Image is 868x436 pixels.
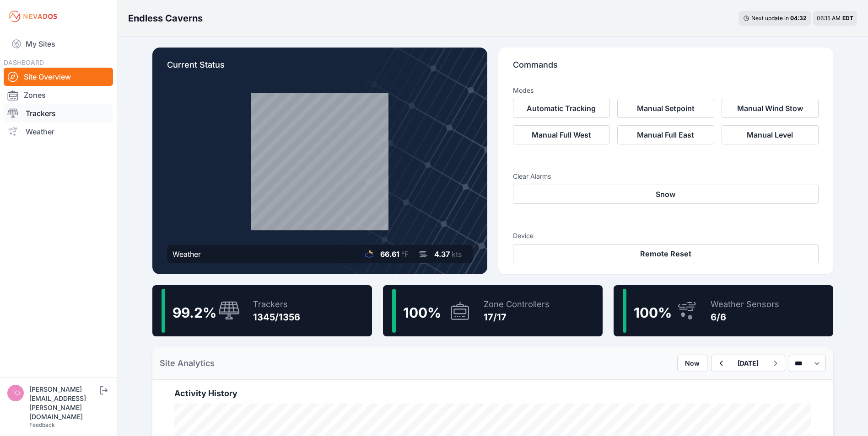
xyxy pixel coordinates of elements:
[513,172,819,181] h3: Clear Alarms
[513,58,819,79] p: Commands
[4,104,113,122] a: Trackers
[128,6,203,30] nav: Breadcrumb
[513,99,610,118] button: Automatic Tracking
[383,285,603,336] a: 100%Zone Controllers17/17
[817,15,841,21] span: 06:15 AM
[722,99,819,118] button: Manual Wind Stow
[513,231,819,240] h3: Device
[29,385,98,421] div: [PERSON_NAME][EMAIL_ADDRESS][PERSON_NAME][DOMAIN_NAME]
[160,357,215,370] h2: Site Analytics
[4,33,113,55] a: My Sites
[711,298,779,311] div: Weather Sensors
[4,68,113,86] a: Site Overview
[452,250,462,259] span: kts
[722,125,819,144] button: Manual Level
[842,15,853,21] span: EDT
[403,304,441,321] span: 100 %
[380,250,399,259] span: 66.61
[513,125,610,144] button: Manual Full West
[513,244,819,263] button: Remote Reset
[634,304,672,321] span: 100 %
[730,355,766,372] button: [DATE]
[128,12,203,25] h3: Endless Caverns
[253,298,300,311] div: Trackers
[401,250,409,259] span: °F
[4,86,113,104] a: Zones
[167,58,473,79] p: Current Status
[617,125,714,144] button: Manual Full East
[484,298,550,311] div: Zone Controllers
[484,311,550,324] div: 17/17
[677,355,707,372] button: Now
[4,58,44,66] span: DASHBOARD
[7,385,24,401] img: tomasz.barcz@energix-group.com
[434,250,450,259] span: 4.37
[711,311,779,324] div: 6/6
[790,15,807,22] div: 04 : 32
[253,311,300,324] div: 1345/1356
[617,99,714,118] button: Manual Setpoint
[29,421,55,428] a: Feedback
[4,122,113,141] a: Weather
[152,285,372,336] a: 99.2%Trackers1345/1356
[751,15,789,21] span: Next update in
[513,86,534,95] h3: Modes
[173,249,201,260] div: Weather
[7,9,59,24] img: Nevados
[614,285,833,336] a: 100%Weather Sensors6/6
[173,304,216,321] span: 99.2 %
[513,185,819,204] button: Snow
[174,387,811,400] h2: Activity History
